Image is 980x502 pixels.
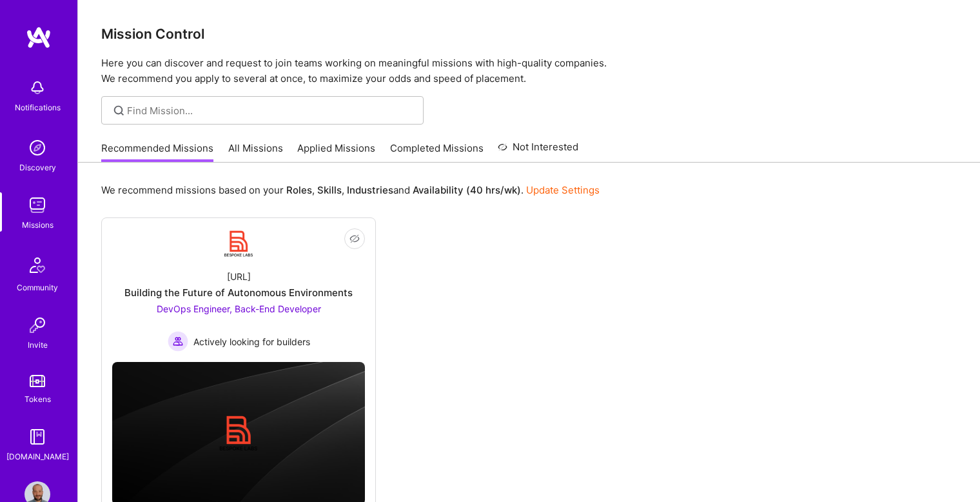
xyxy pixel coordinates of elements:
img: Company Logo [223,228,254,259]
img: Company logo [218,413,259,454]
span: DevOps Engineer, Back-End Developer [157,303,321,314]
img: Community [22,250,53,281]
i: icon EyeClosed [349,234,360,244]
a: Company Logo[URL]Building the Future of Autonomous EnvironmentsDevOps Engineer, Back-End Develope... [112,228,365,352]
a: Completed Missions [390,141,484,163]
a: Not Interested [498,139,578,163]
input: Find Mission... [127,104,414,117]
p: Here you can discover and request to join teams working on meaningful missions with high-quality ... [101,55,957,86]
div: Missions [22,218,54,232]
img: Actively looking for builders [168,331,188,352]
b: Industries [347,184,393,196]
img: logo [26,26,52,49]
div: Building the Future of Autonomous Environments [124,286,353,299]
b: Availability (40 hrs/wk) [413,184,521,196]
b: Roles [286,184,312,196]
p: We recommend missions based on your , , and . [101,183,600,197]
a: Recommended Missions [101,141,213,163]
div: Discovery [19,161,56,174]
img: Invite [24,312,50,338]
img: guide book [24,424,50,450]
a: All Missions [228,141,283,163]
div: Invite [28,338,48,352]
a: Applied Missions [297,141,375,163]
img: tokens [30,375,45,387]
a: Update Settings [526,184,600,196]
div: Tokens [24,392,51,406]
img: discovery [24,135,50,161]
div: Community [17,281,58,294]
h3: Mission Control [101,26,957,42]
div: [DOMAIN_NAME] [6,450,69,463]
b: Skills [317,184,342,196]
div: Notifications [15,101,61,114]
span: Actively looking for builders [193,335,310,348]
div: [URL] [227,270,251,283]
img: teamwork [24,192,50,218]
i: icon SearchGrey [112,103,126,118]
img: bell [24,75,50,101]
